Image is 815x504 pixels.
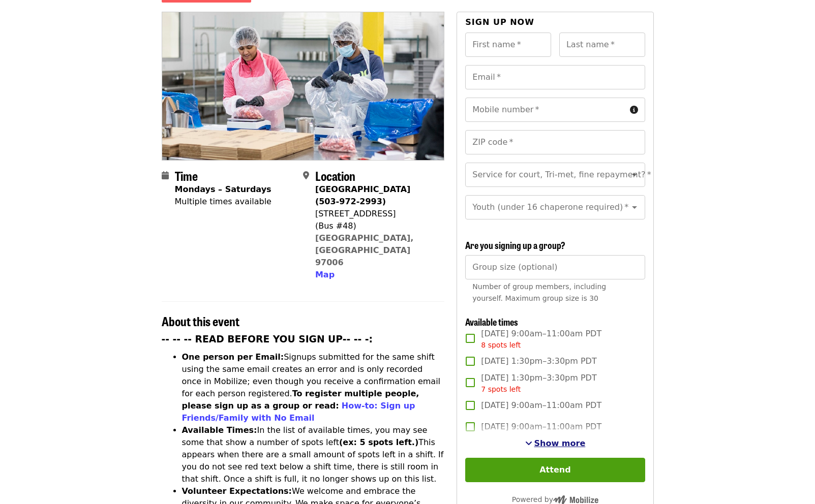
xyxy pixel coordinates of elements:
[481,355,596,367] span: [DATE] 1:30pm–3:30pm PDT
[481,372,596,395] span: [DATE] 1:30pm–3:30pm PDT
[481,421,601,433] span: [DATE] 9:00am–11:00am PDT
[465,238,565,251] span: Are you signing up a group?
[175,196,271,208] div: Multiple times available
[630,105,638,115] i: circle-info icon
[465,17,534,27] span: Sign up now
[303,171,309,180] i: map-marker-alt icon
[465,65,645,89] input: Email
[162,312,239,330] span: About this event
[465,315,518,328] span: Available times
[339,437,418,447] strong: (ex: 5 spots left.)
[559,33,645,57] input: Last name
[182,425,257,435] strong: Available Times:
[182,486,292,496] strong: Volunteer Expectations:
[465,98,625,122] input: Mobile number
[481,399,601,412] span: [DATE] 9:00am–11:00am PDT
[481,328,601,351] span: [DATE] 9:00am–11:00am PDT
[525,437,586,450] button: See more timeslots
[315,208,436,220] div: [STREET_ADDRESS]
[315,167,355,184] span: Location
[481,385,521,393] span: 7 spots left
[315,220,436,232] div: (Bus #48)
[481,341,521,349] span: 8 spots left
[162,12,444,160] img: Oct/Nov/Dec - Beaverton: Repack/Sort (age 10+) organized by Oregon Food Bank
[465,33,551,57] input: First name
[512,495,598,503] span: Powered by
[627,168,642,182] button: Open
[315,269,335,281] button: Map
[182,352,284,362] strong: One person per Email:
[162,334,373,344] strong: -- -- -- READ BEFORE YOU SIGN UP-- -- -:
[315,270,335,279] span: Map
[182,351,445,424] li: Signups submitted for the same shift using the same email creates an error and is only recorded o...
[472,282,606,302] span: Number of group members, including yourself. Maximum group size is 30
[465,458,645,482] button: Attend
[182,401,415,423] a: How-to: Sign up Friends/Family with No Email
[182,389,419,411] strong: To register multiple people, please sign up as a group or read:
[534,438,586,448] span: Show more
[465,130,645,154] input: ZIP code
[315,233,414,267] a: [GEOGRAPHIC_DATA], [GEOGRAPHIC_DATA] 97006
[175,167,198,184] span: Time
[627,200,642,214] button: Open
[315,184,410,206] strong: [GEOGRAPHIC_DATA] (503-972-2993)
[175,184,271,194] strong: Mondays – Saturdays
[182,424,445,485] li: In the list of available times, you may see some that show a number of spots left This appears wh...
[465,255,645,279] input: [object Object]
[162,171,169,180] i: calendar icon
